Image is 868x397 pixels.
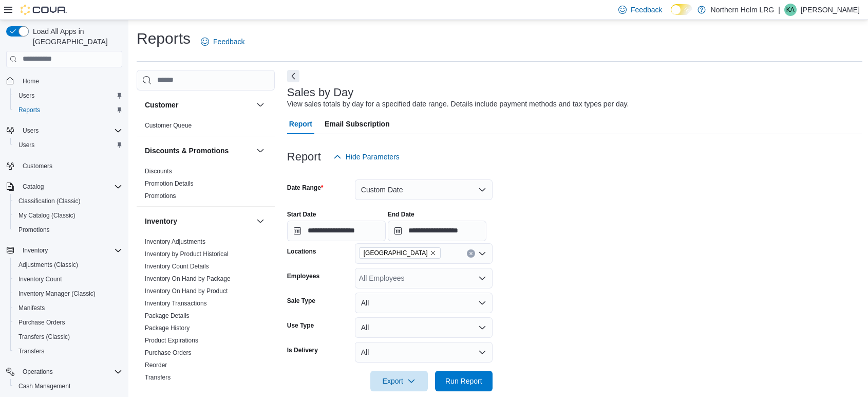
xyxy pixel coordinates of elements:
[145,263,209,270] a: Inventory Count Details
[10,330,126,344] button: Transfers (Classic)
[711,4,775,16] p: Northern Helm LRG
[14,345,122,357] span: Transfers
[287,321,314,330] label: Use Type
[786,4,795,16] span: KA
[145,361,167,369] span: Reorder
[145,238,205,246] span: Inventory Adjustments
[145,337,198,344] a: Product Expirations
[287,86,354,99] h3: Sales by Day
[18,181,48,193] button: Catalog
[478,274,486,282] button: Open list of options
[213,37,244,47] span: Feedback
[355,293,493,313] button: All
[145,216,177,226] h3: Inventory
[18,160,56,172] a: Customers
[145,324,190,332] a: Package History
[784,4,797,16] div: Kyle Agnew
[145,362,167,369] a: Reorder
[18,92,34,100] span: Users
[287,221,386,241] input: Press the down key to open a popover containing a calendar.
[435,371,493,391] button: Run Report
[254,145,267,157] button: Discounts & Promotions
[18,275,62,283] span: Inventory Count
[346,152,400,162] span: Hide Parameters
[18,244,52,257] button: Inventory
[10,138,126,152] button: Users
[145,374,171,381] a: Transfers
[18,124,43,137] button: Users
[287,184,324,192] label: Date Range
[388,210,414,219] label: End Date
[287,272,319,280] label: Employees
[137,119,275,136] div: Customer
[14,316,69,329] a: Purchase Orders
[14,345,48,357] a: Transfers
[137,28,191,49] h1: Reports
[287,70,299,82] button: Next
[145,192,176,200] a: Promotions
[355,317,493,338] button: All
[18,318,65,327] span: Purchase Orders
[2,179,126,194] button: Catalog
[287,247,316,256] label: Locations
[14,104,122,116] span: Reports
[10,272,126,286] button: Inventory Count
[18,366,122,378] span: Operations
[2,365,126,379] button: Operations
[376,371,422,391] span: Export
[388,221,486,241] input: Press the down key to open a popover containing a calendar.
[2,158,126,173] button: Customers
[145,180,194,187] a: Promotion Details
[14,224,54,236] a: Promotions
[18,141,34,149] span: Users
[254,215,267,227] button: Inventory
[14,195,85,207] a: Classification (Classic)
[145,373,171,382] span: Transfers
[18,347,44,355] span: Transfers
[14,380,74,392] a: Cash Management
[145,312,190,319] a: Package Details
[18,159,122,172] span: Customers
[14,139,39,151] a: Users
[2,74,126,88] button: Home
[18,304,45,312] span: Manifests
[23,127,39,135] span: Users
[18,106,40,114] span: Reports
[10,344,126,358] button: Transfers
[10,315,126,330] button: Purchase Orders
[287,346,318,354] label: Is Delivery
[145,349,192,356] a: Purchase Orders
[14,104,44,116] a: Reports
[254,99,267,111] button: Customer
[14,273,66,285] a: Inventory Count
[23,368,53,376] span: Operations
[14,302,49,314] a: Manifests
[18,75,43,87] a: Home
[18,181,122,193] span: Catalog
[329,147,404,167] button: Hide Parameters
[145,192,176,200] span: Promotions
[10,286,126,301] button: Inventory Manager (Classic)
[23,246,48,255] span: Inventory
[14,259,122,271] span: Adjustments (Classic)
[10,208,126,223] button: My Catalog (Classic)
[2,123,126,138] button: Users
[287,210,316,219] label: Start Date
[287,99,629,110] div: View sales totals by day for a specified date range. Details include payment methods and tax type...
[18,333,70,341] span: Transfers (Classic)
[287,151,321,163] h3: Report
[355,179,493,200] button: Custom Date
[801,4,860,16] p: [PERSON_NAME]
[14,209,80,222] a: My Catalog (Classic)
[10,103,126,117] button: Reports
[21,5,67,15] img: Cova
[778,4,780,16] p: |
[445,376,482,386] span: Run Report
[18,261,78,269] span: Adjustments (Classic)
[23,77,39,85] span: Home
[2,243,126,258] button: Inventory
[14,287,122,300] span: Inventory Manager (Classic)
[145,275,231,283] span: Inventory On Hand by Package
